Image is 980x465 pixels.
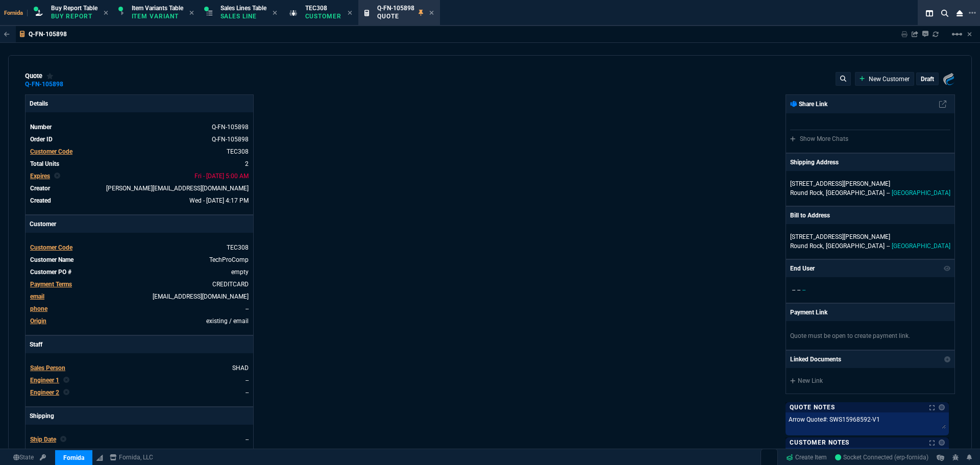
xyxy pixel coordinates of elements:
p: Sales Line [220,12,266,20]
span: Payment Terms [30,281,72,288]
p: Payment Link [790,308,827,317]
tr: undefined [30,447,249,457]
span: Socket Connected (erp-fornida) [835,454,928,461]
p: [STREET_ADDRESS][PERSON_NAME] [790,232,950,241]
span: Item Variants Table [132,5,183,12]
span: Agent [30,448,46,455]
span: Buy Report Table [51,5,97,12]
nx-icon: Close Tab [348,9,352,17]
p: Bill to Address [790,211,830,220]
nx-icon: Close Tab [429,9,434,17]
a: Create Item [782,450,831,465]
span: Expires [30,173,50,180]
span: Q-FN-105898 [377,5,414,12]
span: Total Units [30,160,59,167]
span: TEC308 [227,244,249,251]
p: Share Link [790,100,827,109]
span: phone [30,305,47,312]
span: See Marketplace Order [212,124,249,131]
a: Q-FN-105898 [25,84,63,85]
tr: undefined [30,316,249,326]
nx-icon: Search [937,7,952,19]
p: Q-FN-105898 [29,30,67,38]
a: TechProComp [209,256,249,263]
p: Quote Notes [790,403,835,411]
p: Buy Report [51,12,97,20]
span: Creator [30,185,50,192]
p: Staff [26,336,253,353]
p: Customer [305,12,342,20]
span: [GEOGRAPHIC_DATA] [826,189,885,197]
span: -- [792,286,795,293]
tr: undefined [30,171,249,181]
p: Customer Notes [790,438,849,447]
nx-icon: Close Tab [189,9,194,17]
tr: undefined [30,375,249,385]
span: Sales Lines Table [220,5,266,12]
span: Order ID [30,136,53,143]
span: Engineer 1 [30,377,59,384]
tr: undefined [30,267,249,277]
tr: undefined [30,159,249,169]
a: New Customer [860,75,910,84]
nx-icon: Clear selected rep [63,388,69,397]
span: email [30,293,44,300]
tr: undefined [30,387,249,398]
span: [GEOGRAPHIC_DATA] [826,242,885,250]
a: empty [231,268,249,276]
span: Customer Code [30,244,72,251]
tr: See Marketplace Order [30,134,249,144]
tr: undefined [30,195,249,206]
a: msbcCompanyName [107,453,156,462]
span: TEC308 [305,5,327,12]
span: -- [246,436,249,443]
a: FEDEX [230,448,249,455]
p: [STREET_ADDRESS][PERSON_NAME] [790,179,950,188]
span: existing / email [206,317,249,325]
a: -- [246,305,249,312]
a: New Link [790,376,950,385]
mat-icon: Example home icon [951,28,963,40]
p: Customer [26,215,253,233]
p: Shipping [26,407,253,425]
a: [EMAIL_ADDRESS][DOMAIN_NAME] [153,293,249,300]
p: Item Variant [132,12,183,20]
a: See Marketplace Order [212,136,249,143]
a: SHAD [232,364,249,372]
span: -- [797,286,800,293]
span: Sales Person [30,364,65,372]
a: CREDITCARD [212,281,249,288]
tr: See Marketplace Order [30,122,249,132]
a: -- [246,377,249,384]
span: 2 [245,160,249,167]
tr: undefined [30,363,249,373]
span: Ship Date [30,436,56,443]
a: TEC308 [227,148,249,155]
a: Global State [10,453,37,462]
span: Fornida [4,10,28,16]
a: Origin [30,317,46,325]
span: -- [887,189,890,197]
span: 2025-05-14T16:17:09.912Z [189,197,249,204]
span: Round Rock, [790,242,824,250]
span: Round Rock, [790,189,824,197]
tr: undefined [30,242,249,253]
p: draft [921,75,934,83]
tr: undefined [30,255,249,265]
tr: undefined [30,279,249,289]
span: brian.over@fornida.com [106,185,249,192]
span: 2025-06-13T05:00:00.000Z [194,173,249,180]
nx-icon: Clear selected rep [60,435,66,444]
nx-icon: Open New Tab [969,8,976,18]
span: Customer PO # [30,268,71,276]
a: API TOKEN [37,453,49,462]
nx-icon: Back to Table [4,31,10,38]
p: Linked Documents [790,355,841,364]
a: jIuc8rq2izoGwdl4AAFj [835,453,928,462]
tr: slobo@techprocomp.com [30,291,249,302]
p: Quote [377,12,414,20]
nx-icon: Clear selected rep [54,172,60,181]
nx-icon: Close Tab [104,9,108,17]
tr: undefined [30,146,249,157]
span: Customer Name [30,256,73,263]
